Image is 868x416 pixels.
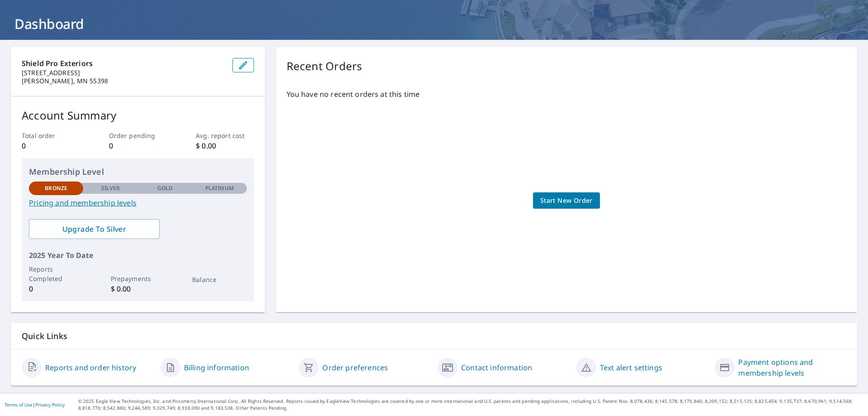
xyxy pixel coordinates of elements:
[78,398,863,411] p: © 2025 Eagle View Technologies, Inc. and Pictometry International Corp. All Rights Reserved. Repo...
[22,131,80,140] p: Total order
[29,166,247,178] p: Membership Level
[196,131,254,140] p: Avg. report cost
[29,219,160,239] a: Upgrade To Silver
[111,283,165,294] p: $ 0.00
[600,362,662,373] a: Text alert settings
[205,184,234,192] p: Platinum
[22,330,846,342] p: Quick Links
[196,140,254,151] p: $ 0.00
[22,107,254,124] p: Account Summary
[540,195,593,206] span: Start New Order
[45,362,136,373] a: Reports and order history
[287,58,363,74] p: Recent Orders
[192,275,246,284] p: Balance
[29,250,247,261] p: 2025 Year To Date
[5,402,65,407] p: |
[461,362,532,373] a: Contact information
[22,140,80,151] p: 0
[35,402,65,408] a: Privacy Policy
[11,14,857,33] h1: Dashboard
[738,357,846,378] a: Payment options and membership levels
[109,140,167,151] p: 0
[111,274,165,283] p: Prepayments
[5,402,33,408] a: Terms of Use
[22,77,225,85] p: [PERSON_NAME], MN 55398
[29,264,83,283] p: Reports Completed
[101,184,120,192] p: Silver
[533,192,600,209] a: Start New Order
[184,362,249,373] a: Billing information
[322,362,388,373] a: Order preferences
[45,184,67,192] p: Bronze
[22,69,225,77] p: [STREET_ADDRESS]
[287,89,846,100] p: You have no recent orders at this time
[29,283,83,294] p: 0
[22,58,225,69] p: Shield Pro Exteriors
[29,197,247,208] a: Pricing and membership levels
[109,131,167,140] p: Order pending
[36,224,152,234] span: Upgrade To Silver
[157,184,173,192] p: Gold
